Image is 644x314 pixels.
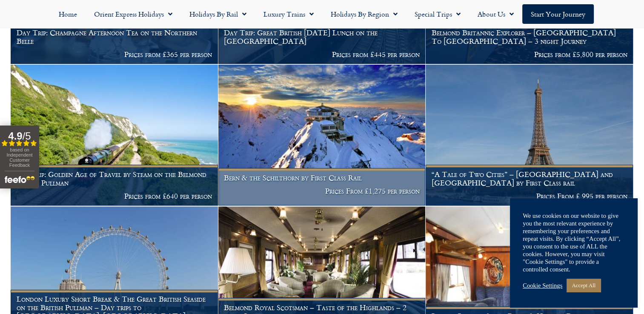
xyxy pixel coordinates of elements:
[181,4,255,24] a: Holidays by Rail
[17,170,212,187] h1: Day trip: Golden Age of Travel by Steam on the Belmond British Pullman
[523,212,625,273] div: We use cookies on our website to give you the most relevant experience by remembering your prefer...
[567,279,601,292] a: Accept All
[224,50,420,59] p: Prices from £445 per person
[406,4,469,24] a: Special Trips
[86,4,181,24] a: Orient Express Holidays
[432,170,627,187] h1: “A Tale of Two Cities” – [GEOGRAPHIC_DATA] and [GEOGRAPHIC_DATA] by First Class rail
[4,4,640,24] nav: Menu
[218,65,426,206] a: Bern & the Schilthorn by First Class Rail Prices From £1,275 per person
[50,4,86,24] a: Home
[523,282,562,289] a: Cookie Settings
[17,29,212,45] h1: Day Trip: Champagne Afternoon Tea on the Northern Belle
[432,50,627,59] p: Prices from £5,800 per person
[255,4,322,24] a: Luxury Trains
[522,4,594,24] a: Start your Journey
[224,29,420,45] h1: Day Trip: Great British [DATE] Lunch on the [GEOGRAPHIC_DATA]
[17,50,212,59] p: Prices from £365 per person
[224,174,420,182] h1: Bern & the Schilthorn by First Class Rail
[432,29,627,45] h1: Belmond Britannic Explorer – [GEOGRAPHIC_DATA] To [GEOGRAPHIC_DATA] – 3 night Journey
[224,187,420,195] p: Prices From £1,275 per person
[322,4,406,24] a: Holidays by Region
[432,192,627,200] p: Prices From £ 995 per person
[17,192,212,200] p: Prices from £640 per person
[426,65,633,206] a: “A Tale of Two Cities” – [GEOGRAPHIC_DATA] and [GEOGRAPHIC_DATA] by First Class rail Prices From ...
[469,4,522,24] a: About Us
[11,65,218,206] a: Day trip: Golden Age of Travel by Steam on the Belmond British Pullman Prices from £640 per person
